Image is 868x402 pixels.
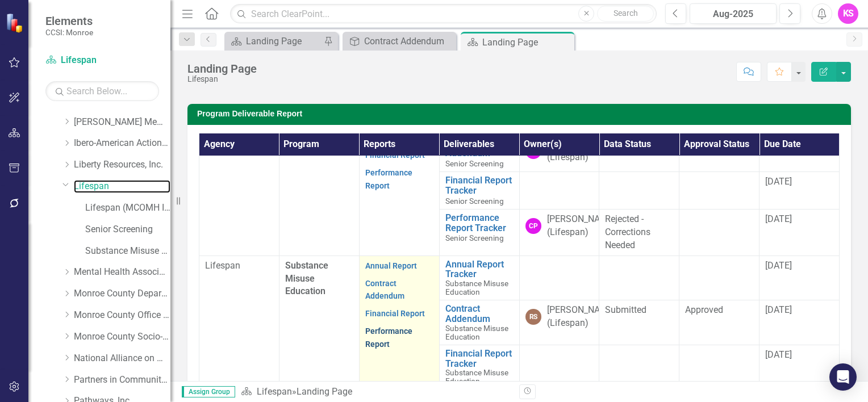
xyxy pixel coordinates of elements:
[445,279,508,296] span: Substance Misuse Education
[599,345,679,390] td: Double-Click to Edit
[182,386,235,397] span: Assign Group
[74,137,170,150] a: Ibero-American Action League, Inc.
[765,176,792,187] span: [DATE]
[445,175,514,195] a: Financial Report Tracker
[445,304,514,324] a: Contract Addendum
[679,210,759,256] td: Double-Click to Edit
[359,97,439,256] td: Double-Click to Edit
[519,172,599,210] td: Double-Click to Edit
[74,287,170,300] a: Monroe County Department of Social Services
[439,345,519,390] td: Double-Click to Edit Right Click for Context Menu
[74,330,170,344] a: Monroe County Socio-Legal Center
[205,259,273,273] p: Lifespan
[482,35,571,49] div: Landing Page
[74,180,170,193] a: Lifespan
[694,7,773,21] div: Aug-2025
[445,159,504,168] span: Senior Screening
[74,158,170,171] a: Liberty Resources, Inc.
[241,386,511,399] div: »
[365,279,404,301] a: Contract Addendum
[759,345,840,390] td: Double-Click to Edit
[187,75,257,83] div: Lifespan
[765,304,792,315] span: [DATE]
[599,210,679,256] td: Double-Click to Edit
[599,172,679,210] td: Double-Click to Edit
[364,34,453,48] div: Contract Addendum
[519,256,599,300] td: Double-Click to Edit
[45,14,93,28] span: Elements
[525,218,541,234] div: CP
[829,363,857,391] div: Open Intercom Messenger
[365,326,412,349] a: Performance Report
[85,245,170,258] a: Substance Misuse Education
[187,62,257,75] div: Landing Page
[257,386,292,397] a: Lifespan
[765,349,792,360] span: [DATE]
[605,213,650,250] span: Rejected - Corrections Needed
[765,213,792,224] span: [DATE]
[297,386,352,397] div: Landing Page
[525,309,541,325] div: RS
[759,172,840,210] td: Double-Click to Edit
[45,81,159,101] input: Search Below...
[74,352,170,365] a: National Alliance on Mental Illness
[445,349,514,368] a: Financial Report Tracker
[614,9,638,18] span: Search
[759,256,840,300] td: Double-Click to Edit
[6,13,26,33] img: ClearPoint Strategy
[74,266,170,279] a: Mental Health Association
[519,345,599,390] td: Double-Click to Edit
[227,34,321,48] a: Landing Page
[74,309,170,322] a: Monroe County Office of Mental Health
[445,259,514,279] a: Annual Report Tracker
[445,368,508,386] span: Substance Misuse Education
[605,304,646,315] span: Submitted
[519,300,599,345] td: Double-Click to Edit
[74,116,170,129] a: [PERSON_NAME] Memorial Institute, Inc.
[519,210,599,256] td: Double-Click to Edit
[45,28,93,37] small: CCSI: Monroe
[85,223,170,236] a: Senior Screening
[599,300,679,345] td: Double-Click to Edit
[445,324,508,341] span: Substance Misuse Education
[597,6,654,22] button: Search
[690,3,777,24] button: Aug-2025
[345,34,453,48] a: Contract Addendum
[599,256,679,300] td: Double-Click to Edit
[547,304,615,330] div: [PERSON_NAME] (Lifespan)
[679,300,759,345] td: Double-Click to Edit
[365,168,412,190] a: Performance Report
[838,3,858,24] button: KS
[759,300,840,345] td: Double-Click to Edit
[365,261,417,270] a: Annual Report
[445,196,504,206] span: Senior Screening
[765,260,792,271] span: [DATE]
[439,172,519,210] td: Double-Click to Edit Right Click for Context Menu
[547,213,615,239] div: [PERSON_NAME] (Lifespan)
[679,345,759,390] td: Double-Click to Edit
[439,300,519,345] td: Double-Click to Edit Right Click for Context Menu
[199,97,279,256] td: Double-Click to Edit
[365,309,425,318] a: Financial Report
[74,374,170,387] a: Partners in Community Development
[45,54,159,67] a: Lifespan
[197,110,845,118] h3: Program Deliverable Report
[439,256,519,300] td: Double-Click to Edit Right Click for Context Menu
[679,172,759,210] td: Double-Click to Edit
[439,210,519,256] td: Double-Click to Edit Right Click for Context Menu
[685,304,723,315] span: Approved
[285,260,328,297] span: Substance Misuse Education
[679,256,759,300] td: Double-Click to Edit
[230,4,657,24] input: Search ClearPoint...
[445,213,514,233] a: Performance Report Tracker
[85,202,170,215] a: Lifespan (MCOMH Internal)
[759,210,840,256] td: Double-Click to Edit
[246,34,321,48] div: Landing Page
[445,233,504,242] span: Senior Screening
